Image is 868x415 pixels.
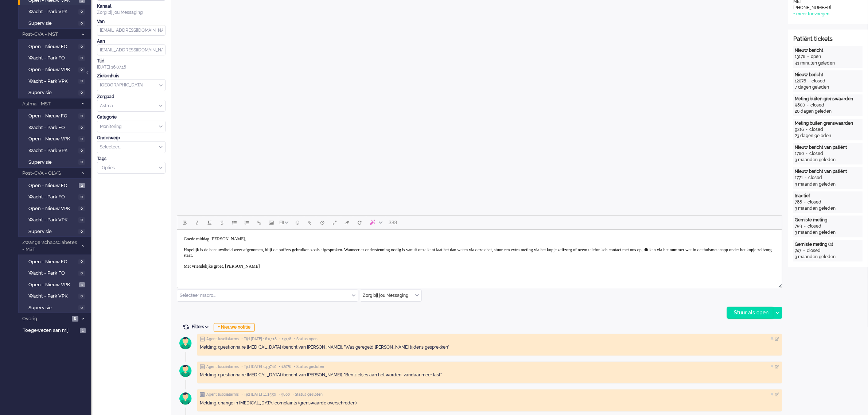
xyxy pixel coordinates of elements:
div: 3 maanden geleden [795,181,861,187]
span: • Status gesloten [294,364,324,369]
div: closed [807,223,821,229]
div: Nieuw bericht van patiënt [795,144,861,151]
iframe: Rich Text Area [177,230,782,281]
span: 2 [79,183,85,189]
div: closed [808,175,822,181]
span: Agent lusciialarms [206,337,239,342]
span: Wacht - Park VPK [28,147,77,154]
div: Select Tags [97,162,166,174]
span: 0 [78,294,85,299]
div: - [802,223,807,229]
button: Underline [203,216,216,229]
a: Wacht - Park FO 0 [21,193,90,201]
button: Clear formatting [341,216,353,229]
div: - [801,248,807,254]
span: 0 [78,21,85,26]
button: Fullscreen [328,216,341,229]
span: 0 [78,159,85,165]
div: - [806,78,811,84]
span: 0 [78,136,85,142]
span: Wacht - Park FO [28,124,77,131]
span: 0 [78,194,85,200]
span: 0 [78,217,85,223]
span: 0 [78,125,85,131]
span: Open - Nieuw VPK [28,136,77,143]
span: Open - Nieuw FO [28,43,77,50]
div: - [804,151,809,157]
button: Strikethrough [216,216,228,229]
span: • Status gesloten [292,392,323,397]
div: Meting buiten grenswaarden [795,96,861,102]
div: Onderwerp [97,135,166,141]
a: Open - Nieuw VPK 0 [21,65,90,73]
span: Zwangerschapsdiabetes - MST [21,239,78,253]
a: Open - Nieuw VPK 0 [21,204,90,212]
span: 6 [72,316,78,322]
span: • Tijd [DATE] 14:37:10 [241,364,276,369]
div: Gemiste meting (4) [795,241,861,248]
img: ic_note_grey.svg [200,337,205,342]
span: Wacht - Park FO [28,194,77,201]
span: 0 [78,55,85,61]
div: closed [807,248,821,254]
span: Supervisie [28,305,77,311]
span: Open - Nieuw VPK [28,282,77,288]
div: Zorgpad [97,94,166,100]
div: - [802,199,807,205]
a: Wacht - Park VPK 0 [21,77,90,85]
span: • Tijd [DATE] 11:15:56 [241,392,276,397]
div: 747 [795,248,801,254]
img: ic_note_grey.svg [200,392,205,397]
span: 0 [78,259,85,265]
span: • 12076 [279,364,291,369]
button: Table [278,216,291,229]
div: [DATE] 16:07:18 [97,58,166,70]
span: 0 [78,79,85,84]
a: Supervisie 0 [21,88,90,96]
div: Patiënt tickets [793,35,863,43]
span: Toegewezen aan mij [23,327,78,334]
div: 12076 [795,78,806,84]
span: 0 [78,44,85,50]
a: Open - Nieuw FO 0 [21,257,90,265]
span: Wacht - Park VPK [28,8,77,15]
div: 3 maanden geleden [795,229,861,236]
span: 388 [389,220,397,225]
div: 3 maanden geleden [795,254,861,260]
a: Open - Nieuw VPK 0 [21,135,90,143]
span: • Tijd [DATE] 16:07:18 [241,337,277,342]
button: Insert/edit image [265,216,278,229]
div: + Nieuwe notitie [214,323,255,332]
a: Wacht - Park VPK 0 [21,146,90,154]
span: 1 [80,328,86,333]
button: Emoticons [291,216,304,229]
a: Supervisie 0 [21,19,90,27]
div: Melding: change in [MEDICAL_DATA] complaints (grenswaarde overschreden) [200,400,779,406]
span: Overig [21,315,70,322]
div: 23 dagen geleden [795,133,861,139]
div: Van [97,19,166,25]
a: Open - Nieuw FO 0 [21,112,90,120]
span: Filters [192,324,211,329]
div: Resize [776,281,782,288]
span: Wacht - Park FO [28,55,77,62]
button: Reset content [353,216,366,229]
a: Supervisie 0 [21,227,90,235]
span: 0 [78,9,85,15]
span: Supervisie [28,228,77,235]
a: Wacht - Park FO 0 [21,54,90,62]
span: • 9800 [279,392,290,397]
a: Supervisie 0 [21,158,90,166]
div: Nieuw bericht van patiënt [795,168,861,175]
span: 0 [78,305,85,311]
a: Supervisie 0 [21,303,90,311]
span: 0 [78,113,85,119]
div: Melding: questionnaire [MEDICAL_DATA] (bericht van [PERSON_NAME]). "Ben ziekjes aan het worden, v... [200,372,779,378]
span: Open - Nieuw VPK [28,66,77,73]
div: Tijd [97,58,166,64]
button: AI [366,216,385,229]
span: Supervisie [28,159,77,166]
span: 0 [78,90,85,96]
div: Inactief [795,193,861,199]
img: avatar [176,389,195,408]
